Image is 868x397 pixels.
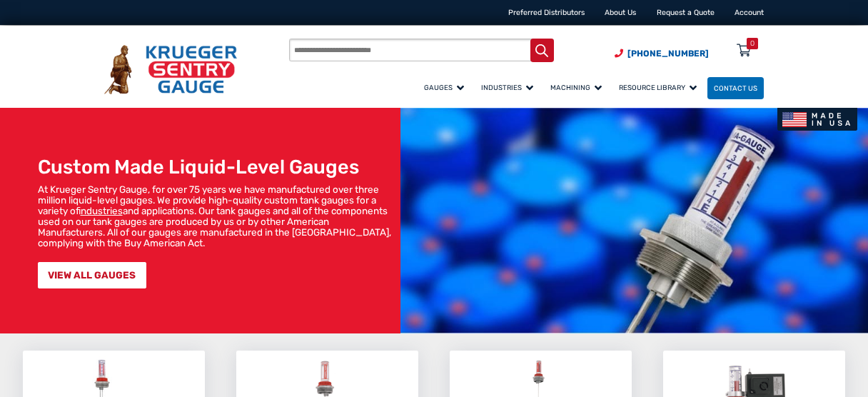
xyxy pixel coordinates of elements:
img: bg_hero_bannerksentry [400,108,868,333]
span: Machining [550,84,602,91]
a: Contact Us [707,77,764,99]
h1: Custom Made Liquid-Level Gauges [38,156,395,179]
a: Request a Quote [657,8,715,17]
a: Industries [475,75,544,100]
a: VIEW ALL GAUGES [38,262,146,288]
a: About Us [605,8,636,17]
span: Contact Us [714,84,757,92]
span: Industries [481,84,533,91]
img: Krueger Sentry Gauge [104,45,237,94]
a: Account [735,8,764,17]
img: Made In USA [777,108,858,131]
a: Machining [544,75,612,100]
div: 0 [750,38,755,49]
a: industries [81,205,123,216]
a: Resource Library [612,75,707,100]
a: Phone Number (920) 434-8860 [615,47,709,60]
a: Preferred Distributors [508,8,585,17]
a: Gauges [418,75,475,100]
span: Resource Library [619,84,697,91]
p: At Krueger Sentry Gauge, for over 75 years we have manufactured over three million liquid-level g... [38,184,395,248]
span: [PHONE_NUMBER] [627,49,709,59]
span: Gauges [424,84,464,91]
